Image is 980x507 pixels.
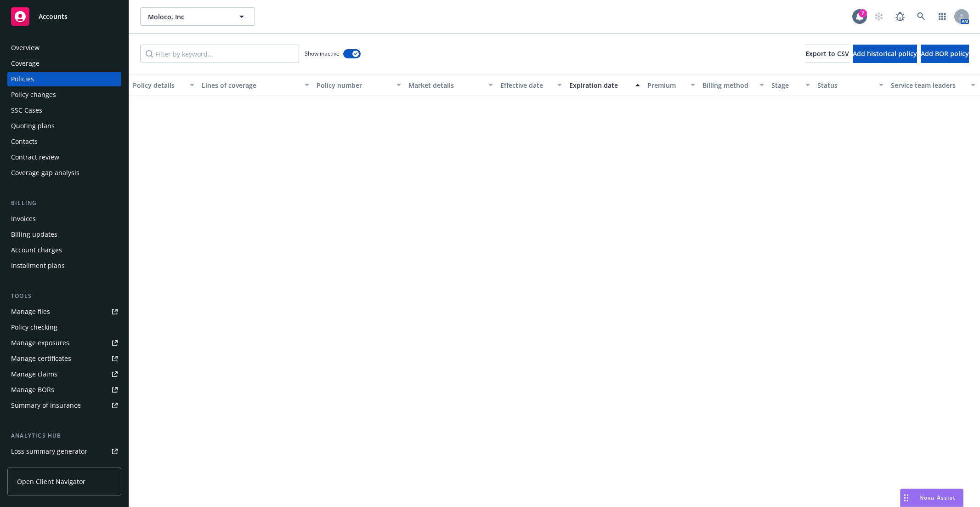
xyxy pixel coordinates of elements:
span: Accounts [39,13,68,20]
div: Contract review [11,150,59,165]
a: Loss summary generator [7,444,121,459]
button: Expiration date [566,74,644,96]
div: Loss summary generator [11,444,87,459]
div: Account charges [11,243,62,257]
span: Add BOR policy [921,49,969,58]
a: Policy changes [7,87,121,102]
a: Quoting plans [7,119,121,133]
a: Manage exposures [7,336,121,350]
a: Manage files [7,304,121,319]
a: Account charges [7,243,121,257]
a: Switch app [933,7,952,26]
div: Policy number [317,80,391,90]
button: Status [814,74,887,96]
div: Overview [11,40,40,55]
div: Manage BORs [11,382,54,397]
div: Manage exposures [11,336,69,350]
div: Policy checking [11,320,57,335]
input: Filter by keyword... [140,45,299,63]
button: Billing method [699,74,768,96]
div: Service team leaders [891,80,965,90]
a: Contacts [7,134,121,149]
a: Policies [7,72,121,86]
div: Manage certificates [11,351,71,366]
button: Policy number [313,74,405,96]
div: Installment plans [11,258,65,273]
button: Premium [644,74,699,96]
div: Effective date [500,80,552,90]
a: Manage BORs [7,382,121,397]
a: Search [912,7,930,26]
div: Policies [11,72,34,86]
button: Add historical policy [853,45,917,63]
div: Stage [771,80,800,90]
span: Moloco, Inc [148,12,227,22]
span: Nova Assist [919,494,956,501]
div: Status [817,80,873,90]
div: Market details [408,80,483,90]
div: Contacts [11,134,38,149]
div: SSC Cases [11,103,42,118]
button: Lines of coverage [198,74,313,96]
button: Moloco, Inc [140,7,255,26]
a: SSC Cases [7,103,121,118]
div: Invoices [11,211,36,226]
div: Billing updates [11,227,57,242]
a: Accounts [7,4,121,29]
button: Policy details [129,74,198,96]
button: Export to CSV [805,45,849,63]
a: Installment plans [7,258,121,273]
a: Report a Bug [891,7,909,26]
span: Add historical policy [853,49,917,58]
a: Coverage gap analysis [7,165,121,180]
div: Expiration date [569,80,630,90]
a: Start snowing [870,7,888,26]
div: Policy details [133,80,184,90]
div: Drag to move [901,489,912,507]
div: Billing [7,199,121,208]
button: Effective date [497,74,566,96]
a: Manage claims [7,367,121,382]
span: Show inactive [305,50,340,57]
button: Market details [405,74,497,96]
div: Coverage gap analysis [11,165,79,180]
div: Manage files [11,304,50,319]
a: Policy checking [7,320,121,335]
a: Billing updates [7,227,121,242]
div: Tools [7,291,121,301]
span: Open Client Navigator [17,477,85,486]
a: Manage certificates [7,351,121,366]
a: Overview [7,40,121,55]
div: Lines of coverage [202,80,299,90]
button: Add BOR policy [921,45,969,63]
div: Manage claims [11,367,57,382]
button: Nova Assist [900,489,963,507]
div: Coverage [11,56,40,71]
div: Quoting plans [11,119,55,133]
a: Summary of insurance [7,398,121,413]
div: Summary of insurance [11,398,81,413]
span: Export to CSV [805,49,849,58]
div: Policy changes [11,87,56,102]
div: Billing method [702,80,754,90]
div: Analytics hub [7,431,121,440]
button: Stage [768,74,814,96]
a: Invoices [7,211,121,226]
a: Coverage [7,56,121,71]
button: Service team leaders [887,74,979,96]
div: 7 [859,9,867,17]
div: Premium [647,80,685,90]
a: Contract review [7,150,121,165]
